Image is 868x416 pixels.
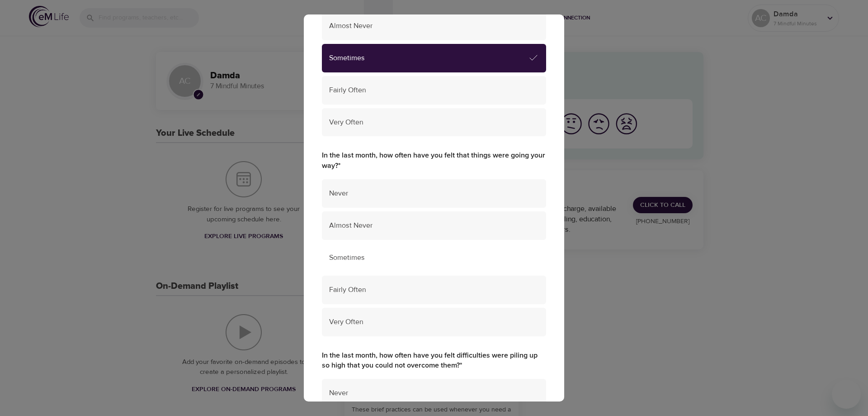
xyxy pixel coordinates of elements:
[322,350,546,371] label: In the last month, how often have you felt difficulties were piling up so high that you could not...
[329,388,539,398] span: Never
[322,150,546,171] label: In the last month, how often have you felt that things were going your way?
[329,317,539,327] span: Very Often
[329,285,539,295] span: Fairly Often
[329,188,539,199] span: Never
[329,117,539,128] span: Very Often
[329,253,539,263] span: Sometimes
[329,53,528,63] span: Sometimes
[329,85,539,96] span: Fairly Often
[329,21,539,31] span: Almost Never
[329,220,539,231] span: Almost Never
